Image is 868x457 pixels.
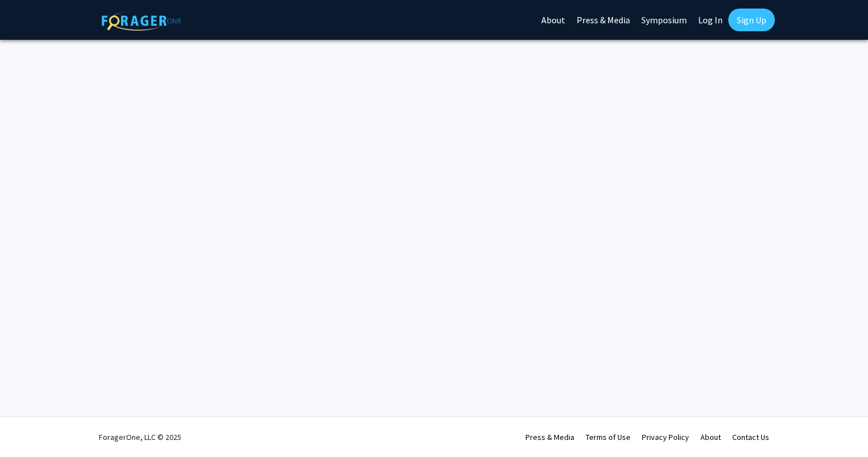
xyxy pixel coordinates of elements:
[728,9,775,31] a: Sign Up
[642,432,689,442] a: Privacy Policy
[525,432,574,442] a: Press & Media
[700,432,721,442] a: About
[732,432,769,442] a: Contact Us
[102,11,181,31] img: ForagerOne Logo
[586,432,631,442] a: Terms of Use
[99,417,181,457] div: ForagerOne, LLC © 2025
